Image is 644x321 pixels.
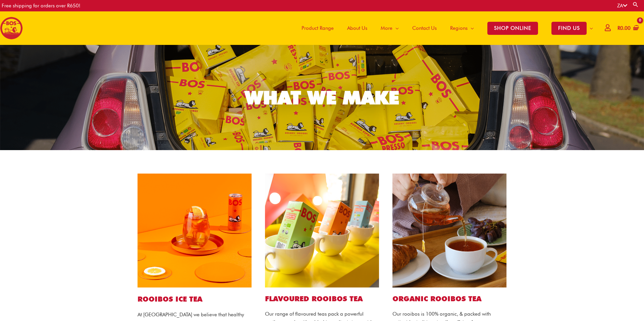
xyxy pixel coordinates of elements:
a: About Us [340,11,374,45]
a: More [374,11,406,45]
a: Regions [443,11,481,45]
span: About Us [347,18,367,38]
span: Product Range [302,18,334,38]
h2: Organic ROOIBOS TEA [392,294,506,303]
a: ZA [617,3,627,9]
nav: Site Navigation [290,11,600,45]
span: R [618,25,620,31]
a: Product Range [295,11,340,45]
span: SHOP ONLINE [487,22,538,35]
a: Contact Us [406,11,443,45]
a: Search button [632,1,639,8]
span: Contact Us [412,18,437,38]
img: bos tea bags website1 [392,174,506,287]
a: View Shopping Cart, empty [616,21,639,36]
span: Regions [450,18,468,38]
span: More [381,18,392,38]
h1: ROOIBOS ICE TEA [138,294,252,304]
bdi: 0.00 [618,25,631,31]
div: WHAT WE MAKE [245,88,399,107]
h2: Flavoured ROOIBOS TEA [265,294,379,303]
a: SHOP ONLINE [481,11,545,45]
span: FIND US [551,22,587,35]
